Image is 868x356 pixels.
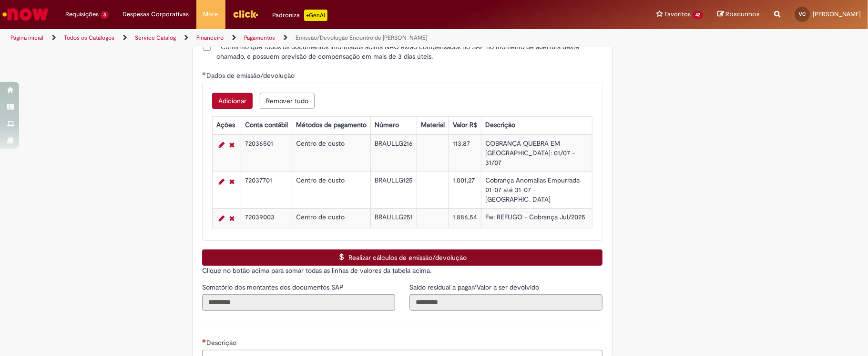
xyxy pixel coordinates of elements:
[202,266,602,275] p: Clique no botão acima para somar todas as linhas de valores da tabela acima.
[296,34,427,42] a: Emissão/Devolução Encontro de [PERSON_NAME]
[216,176,227,187] a: Editar Linha 2
[10,34,43,42] a: Página inicial
[371,208,417,228] td: BRAULLG251
[123,10,189,19] span: Despesas Corporativas
[292,135,371,172] td: Centro de custo
[449,116,481,134] th: Valor R$
[292,172,371,208] td: Centro de custo
[213,116,241,134] th: Ações
[481,135,592,172] td: COBRANÇA QUEBRA EM [GEOGRAPHIC_DATA]: 01/07 - 31/07
[371,116,417,134] th: Número
[244,34,275,42] a: Pagamentos
[371,135,417,172] td: BRAULLG216
[481,172,592,208] td: Cobrança Anomalias Empurrada 01-07 até 31-07 - [GEOGRAPHIC_DATA]
[409,283,541,291] span: Somente leitura - Saldo residual a pagar/Valor a ser devolvido
[260,93,315,109] button: Remove all rows for Dados de emissão/devolução
[216,139,227,151] a: Editar Linha 1
[693,11,703,19] span: 42
[241,208,292,228] td: 72039003
[227,176,237,187] a: Remover linha 2
[202,249,602,266] button: Realizar cálculos de emissão/devolução
[799,11,806,17] span: VC
[717,10,760,19] a: Rascunhos
[813,10,861,18] span: [PERSON_NAME]
[449,208,481,228] td: 1.886,54
[292,208,371,228] td: Centro de custo
[202,294,395,311] input: Somatório dos montantes dos documentos SAP
[227,139,237,151] a: Remover linha 1
[101,11,109,19] span: 3
[481,116,592,134] th: Descrição
[135,34,176,42] a: Service Catalog
[664,10,691,19] span: Favoritos
[273,10,327,21] div: Padroniza
[204,10,218,19] span: More
[196,34,224,42] a: Financeiro
[449,172,481,208] td: 1.001,27
[304,10,327,21] p: +GenAi
[292,116,371,134] th: Métodos de pagamento
[241,116,292,134] th: Conta contábil
[1,5,50,24] img: ServiceNow
[7,29,572,47] ul: Trilhas de página
[216,43,221,47] span: Obrigatório Preenchido
[449,135,481,172] td: 113,87
[241,172,292,208] td: 72037701
[371,172,417,208] td: BRAULLG125
[206,71,296,80] span: Dados de emissão/devolução
[409,282,541,292] label: Somente leitura - Saldo residual a pagar/Valor a ser devolvido
[65,10,99,19] span: Requisições
[227,213,237,224] a: Remover linha 3
[233,7,258,21] img: click_logo_yellow_360x200.png
[202,283,346,291] span: Somente leitura - Somatório dos montantes dos documentos SAP
[206,338,238,347] span: Descrição
[212,93,253,109] button: Add a row for Dados de emissão/devolução
[202,339,206,343] span: Necessários
[481,208,592,228] td: Fw: REFUGO - Cobrança Jul/2025
[241,135,292,172] td: 72036501
[409,294,602,311] input: Saldo residual a pagar/Valor a ser devolvido
[725,10,760,19] span: Rascunhos
[216,213,227,224] a: Editar Linha 3
[64,34,114,42] a: Todos os Catálogos
[216,42,602,61] span: Confirmo que todos os documentos informados acima NÃO estão compensados no SAP no momento de aber...
[202,72,206,76] span: Obrigatório Preenchido
[202,282,346,292] label: Somente leitura - Somatório dos montantes dos documentos SAP
[417,116,449,134] th: Material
